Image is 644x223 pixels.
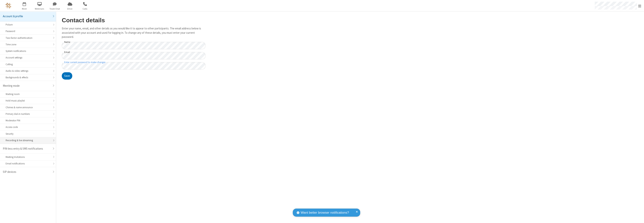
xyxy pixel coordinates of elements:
div: Primary dial-in numbers [6,112,50,116]
div: Time zone [6,43,50,46]
span: Webinars [33,7,47,10]
div: Waiting room [6,92,50,96]
div: SIP devices [3,170,50,174]
h2: Contact details [62,17,206,24]
div: Account & profile [3,14,50,19]
div: Meeting mode [3,84,50,88]
p: Enter your name, email, and other details as you would like it to appear to other participants. T... [62,26,206,39]
button: Save [62,72,72,80]
span: Team Chat [48,7,62,10]
div: System notifications [6,49,50,53]
div: Chimes & name announce [6,106,50,109]
input: Enter current password to make changes [62,62,206,69]
div: PIN-less entry & SMS notifications [3,147,50,151]
span: Calls [78,7,92,10]
div: Meeting Invitations [6,155,50,159]
input: Name [62,42,206,49]
span: Want better browser notifications? [301,210,349,215]
div: Audio & video settings [6,69,50,73]
div: Recording & live streaming [6,139,50,142]
div: Account settings [6,56,50,59]
div: Calling [6,63,50,66]
div: Access code [6,125,50,129]
div: Backgrounds & effects [6,76,50,79]
img: QA Selenium DO NOT DELETE OR CHANGE [6,3,11,8]
div: Picture [6,23,50,26]
div: Hold music playlist [6,99,50,102]
div: Email notifications [6,162,50,165]
div: Moderator PIN [6,119,50,122]
div: Two-factor authentication [6,36,50,40]
input: Email [62,52,206,59]
div: Security [6,132,50,136]
div: Password [6,29,50,33]
span: Meet [17,7,31,10]
span: Drive [63,7,77,10]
